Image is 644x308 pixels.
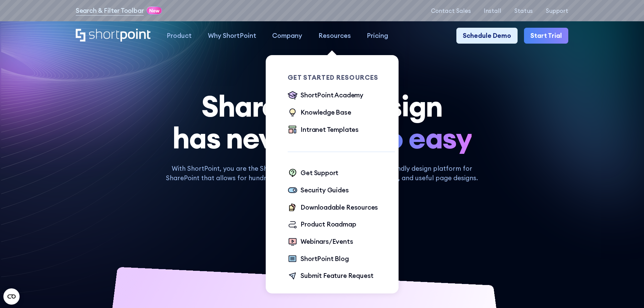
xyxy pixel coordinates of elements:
[159,28,200,44] a: Product
[208,31,256,41] div: Why ShortPoint
[484,7,501,14] a: Install
[167,31,192,41] div: Product
[288,203,378,213] a: Downloadable Resources
[301,254,349,264] div: ShortPoint Blog
[76,6,144,16] a: Search & Filter Toolbar
[301,271,374,281] div: Submit Feature Request
[159,164,485,183] p: With ShortPoint, you are the SharePoint Designer. ShortPoint is a user-friendly design platform f...
[367,31,388,41] div: Pricing
[288,108,351,118] a: Knowledge Base
[610,276,644,308] iframe: Chat Widget
[301,108,351,117] div: Knowledge Base
[301,90,363,100] div: ShortPoint Academy
[264,28,310,44] a: Company
[301,185,349,195] div: Security Guides
[310,28,359,44] a: Resources
[546,7,568,14] a: Support
[301,203,378,212] div: Downloadable Resources
[431,7,471,14] a: Contact Sales
[524,28,568,44] a: Start Trial
[301,168,338,178] div: Get Support
[76,29,150,43] a: Home
[200,28,264,44] a: Why ShortPoint
[301,237,353,246] div: Webinars/Events
[514,7,533,14] a: Status
[359,28,397,44] a: Pricing
[288,90,363,101] a: ShortPoint Academy
[318,31,351,41] div: Resources
[288,74,395,81] div: Get Started Resources
[301,125,359,135] div: Intranet Templates
[288,271,374,282] a: Submit Feature Request
[288,254,349,265] a: ShortPoint Blog
[373,122,472,154] span: so easy
[456,28,518,44] a: Schedule Demo
[301,219,356,229] div: Product Roadmap
[288,219,356,230] a: Product Roadmap
[76,90,568,154] h1: SharePoint Design has never been
[272,31,302,41] div: Company
[288,185,349,196] a: Security Guides
[3,288,20,305] button: Open CMP widget
[288,125,359,136] a: Intranet Templates
[288,168,338,179] a: Get Support
[288,237,353,247] a: Webinars/Events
